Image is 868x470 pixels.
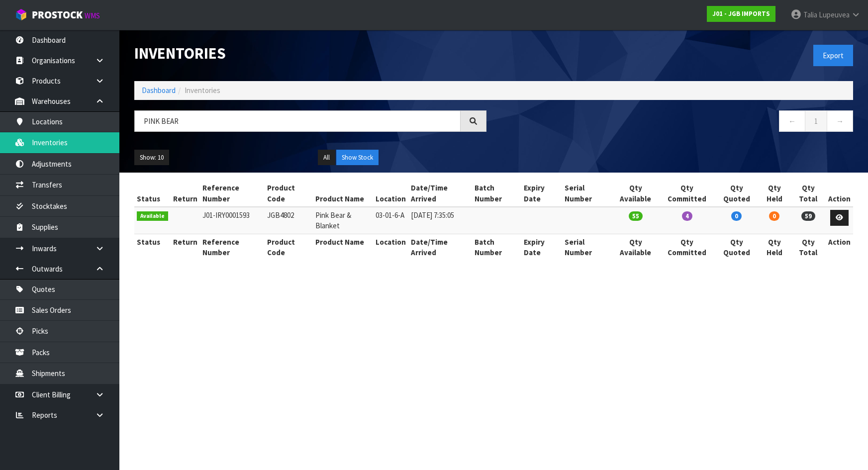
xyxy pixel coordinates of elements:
span: 4 [682,211,692,221]
th: Location [373,234,408,260]
span: ProStock [32,8,83,21]
th: Date/Time Arrived [408,180,472,207]
th: Date/Time Arrived [408,234,472,260]
th: Reference Number [200,234,265,260]
a: → [827,110,853,132]
th: Product Name [313,180,373,207]
span: Inventories [185,86,220,95]
th: Action [826,234,853,260]
th: Qty Held [758,180,790,207]
th: Expiry Date [521,234,562,260]
th: Status [134,180,171,207]
th: Batch Number [472,180,522,207]
button: Show: 10 [134,150,169,166]
strong: J01 - JGB IMPORTS [712,9,770,18]
button: Show Stock [336,150,379,166]
span: Available [137,211,168,221]
th: Return [171,234,200,260]
th: Serial Number [562,180,612,207]
th: Qty Held [758,234,790,260]
th: Qty Committed [660,234,715,260]
td: [DATE] 7:35:05 [408,207,472,234]
img: cube-alt.png [15,8,27,21]
th: Action [826,180,853,207]
th: Qty Quoted [715,180,758,207]
span: 59 [801,211,815,221]
nav: Page navigation [501,110,854,135]
span: 55 [629,211,643,221]
th: Qty Total [791,180,826,207]
button: All [318,150,335,166]
th: Batch Number [472,234,522,260]
th: Location [373,180,408,207]
a: Dashboard [142,86,176,95]
th: Qty Quoted [715,234,758,260]
th: Reference Number [200,180,265,207]
a: ← [779,110,805,132]
span: 0 [731,211,742,221]
th: Expiry Date [521,180,562,207]
th: Product Code [265,234,313,260]
a: J01 - JGB IMPORTS [707,6,775,22]
td: Pink Bear & Blanket [313,207,373,234]
th: Product Code [265,180,313,207]
td: 03-01-6-A [373,207,408,234]
th: Qty Available [611,234,659,260]
a: 1 [805,110,827,132]
th: Serial Number [562,234,612,260]
button: Export [813,45,853,66]
span: Lupeuvea [819,10,850,19]
th: Qty Committed [660,180,715,207]
th: Return [171,180,200,207]
th: Qty Total [791,234,826,260]
input: Search inventories [134,110,461,132]
span: 0 [769,211,779,221]
span: Talia [803,10,817,19]
small: WMS [85,11,100,20]
th: Qty Available [611,180,659,207]
td: JGB4802 [265,207,313,234]
th: Product Name [313,234,373,260]
td: J01-IRY0001593 [200,207,265,234]
h1: Inventories [134,45,486,62]
th: Status [134,234,171,260]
